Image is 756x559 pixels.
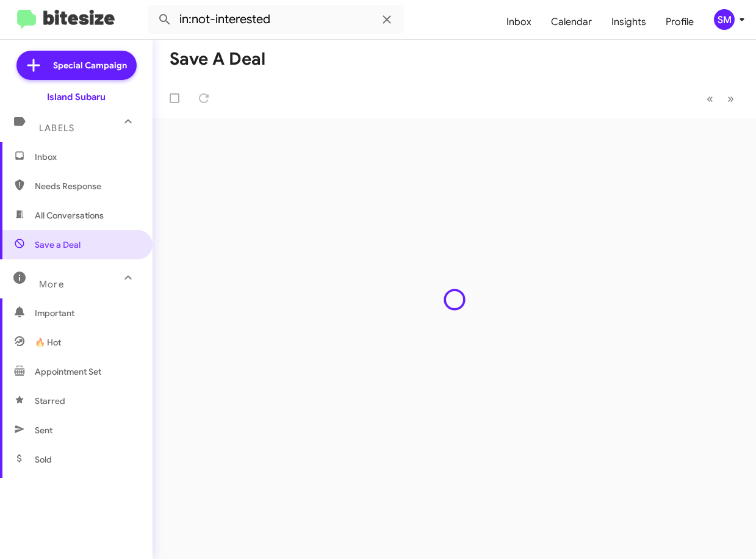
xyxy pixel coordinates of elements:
span: Sold [35,453,52,466]
a: Special Campaign [16,51,137,80]
nav: Page navigation example [700,86,741,111]
span: Important [35,307,139,319]
div: Island Subaru [47,91,106,103]
a: Insights [602,4,656,40]
span: Needs Response [35,180,139,192]
span: » [727,91,734,106]
span: Starred [35,395,65,407]
input: Search [148,5,404,34]
button: Previous [699,86,721,111]
a: Profile [656,4,704,40]
span: More [39,279,64,290]
button: Next [720,86,741,111]
a: Inbox [497,4,541,40]
span: 🔥 Hot [35,336,61,348]
span: Sent [35,424,52,436]
h1: Save a Deal [170,49,265,69]
span: « [707,91,713,106]
span: All Conversations [35,209,104,222]
span: Labels [39,123,74,134]
span: Save a Deal [35,239,81,251]
button: SM [704,9,743,30]
span: Appointment Set [35,366,101,378]
span: Special Campaign [53,59,127,71]
div: SM [714,9,735,30]
span: Inbox [35,151,139,163]
a: Calendar [541,4,602,40]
